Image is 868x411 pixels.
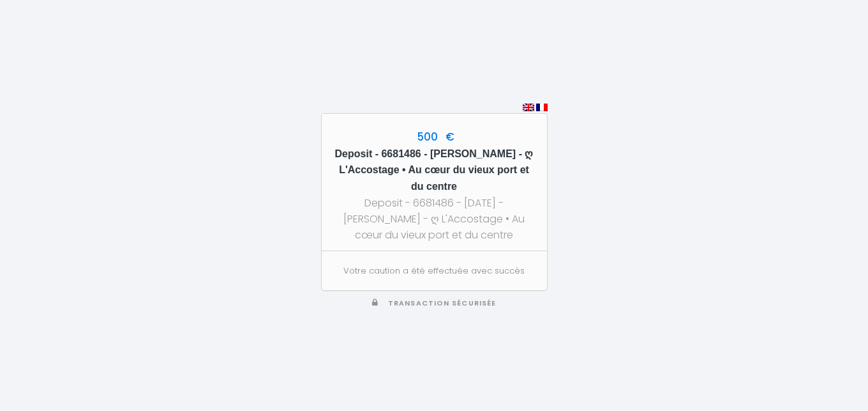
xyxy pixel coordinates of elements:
[536,104,548,111] img: fr.png
[414,129,454,144] span: 500 €
[333,195,535,243] div: Deposit - 6681486 - [DATE] - [PERSON_NAME] - ღ L'Accostage • Au cœur du vieux port et du centre
[523,104,534,111] img: en.png
[335,265,532,277] p: Votre caution a été effectuée avec succès
[333,146,535,196] h5: Deposit - 6681486 - [PERSON_NAME] - ღ L'Accostage • Au cœur du vieux port et du centre
[388,299,496,308] span: Transaction sécurisée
